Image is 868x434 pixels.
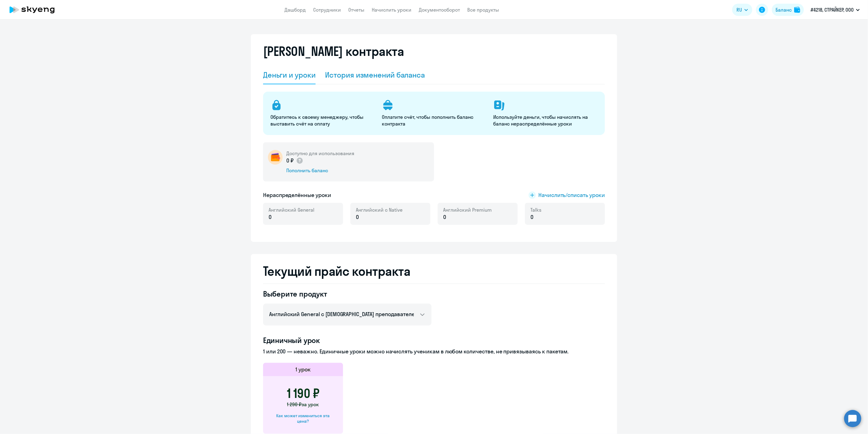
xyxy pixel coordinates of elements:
a: Начислить уроки [372,7,412,13]
a: Дашборд [285,7,306,13]
span: Английский Premium [443,206,492,213]
a: Все продукты [468,7,499,13]
p: Используйте деньги, чтобы начислять на баланс нераспределённые уроки [493,114,597,127]
p: Обратитесь к своему менеджеру, чтобы выставить счёт на оплату [270,114,374,127]
div: Пополнить баланс [286,167,354,174]
span: Начислить/списать уроки [538,191,605,199]
button: Балансbalance [772,4,804,16]
h5: 1 урок [295,366,311,374]
a: Отчеты [349,7,365,13]
p: 0 ₽ [286,157,303,165]
h3: 1 190 ₽ [287,386,320,401]
span: 0 [269,213,272,221]
p: #4218, СТРАЙКЕР, ООО [811,6,854,13]
span: 0 [443,213,446,221]
button: #4218, СТРАЙКЕР, ООО [808,2,863,17]
p: 1 или 200 — неважно. Единичные уроки можно начислять ученикам в любом количестве, не привязываясь... [263,348,605,356]
span: RU [736,6,742,13]
span: 1 290 ₽ [287,401,302,407]
p: Оплатите счёт, чтобы пополнить баланс контракта [382,114,486,127]
img: wallet-circle.png [268,150,283,165]
span: Talks [530,206,541,213]
span: 0 [530,213,533,221]
span: Английский General [269,206,314,213]
span: за урок [302,401,319,407]
h5: Доступно для использования [286,150,354,157]
div: Деньги и уроки [263,70,316,80]
a: Документооборот [419,7,460,13]
span: Английский с Native [356,206,403,213]
h4: Выберите продукт [263,289,432,299]
span: 0 [356,213,359,221]
div: Баланс [776,6,792,13]
a: Сотрудники [313,7,341,13]
div: История изменений баланса [325,70,425,80]
img: balance [794,7,800,13]
h5: Нераспределённые уроки [263,191,331,199]
h4: Единичный урок [263,335,605,345]
button: RU [732,4,752,16]
h2: Текущий прайс контракта [263,264,605,279]
h2: [PERSON_NAME] контракта [263,44,404,59]
div: Как может измениться эта цена? [273,413,333,424]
